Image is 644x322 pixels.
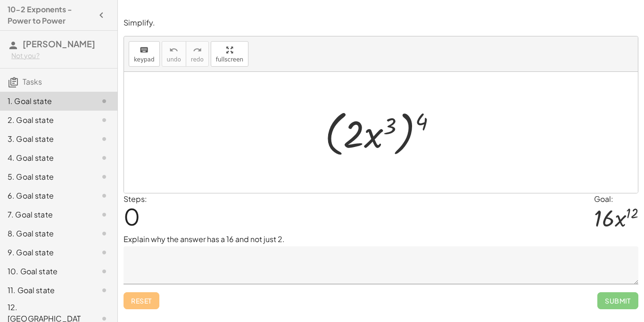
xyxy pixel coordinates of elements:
[169,44,178,56] i: undo
[134,56,155,63] span: keypad
[99,266,110,277] i: Task not started.
[99,96,110,107] i: Task not started.
[99,285,110,296] i: Task not started.
[193,44,202,56] i: redo
[99,228,110,239] i: Task not started.
[23,38,95,49] span: [PERSON_NAME]
[216,56,243,63] span: fullscreen
[99,152,110,164] i: Task not started.
[124,194,147,204] label: Steps:
[140,44,149,56] i: keyboard
[8,285,83,296] div: 11. Goal state
[99,171,110,183] i: Task not started.
[8,96,83,107] div: 1. Goal state
[191,56,204,63] span: redo
[186,41,209,67] button: redoredo
[99,209,110,220] i: Task not started.
[124,202,140,231] span: 0
[99,114,110,126] i: Task not started.
[167,56,181,63] span: undo
[124,234,638,245] p: Explain why the answer has a 16 and not just 2.
[8,228,83,239] div: 8. Goal state
[8,152,83,164] div: 4. Goal state
[124,17,638,28] p: Simplify.
[99,133,110,145] i: Task not started.
[8,133,83,145] div: 3. Goal state
[162,41,186,67] button: undoundo
[8,190,83,201] div: 6. Goal state
[8,209,83,220] div: 7. Goal state
[99,190,110,201] i: Task not started.
[8,114,83,126] div: 2. Goal state
[99,247,110,258] i: Task not started.
[8,247,83,258] div: 9. Goal state
[8,4,93,26] h4: 10-2 Exponents - Power to Power
[129,41,160,67] button: keyboardkeypad
[23,77,42,87] span: Tasks
[594,193,638,205] div: Goal:
[211,41,248,67] button: fullscreen
[8,266,83,277] div: 10. Goal state
[11,51,110,61] div: Not you?
[8,171,83,183] div: 5. Goal state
